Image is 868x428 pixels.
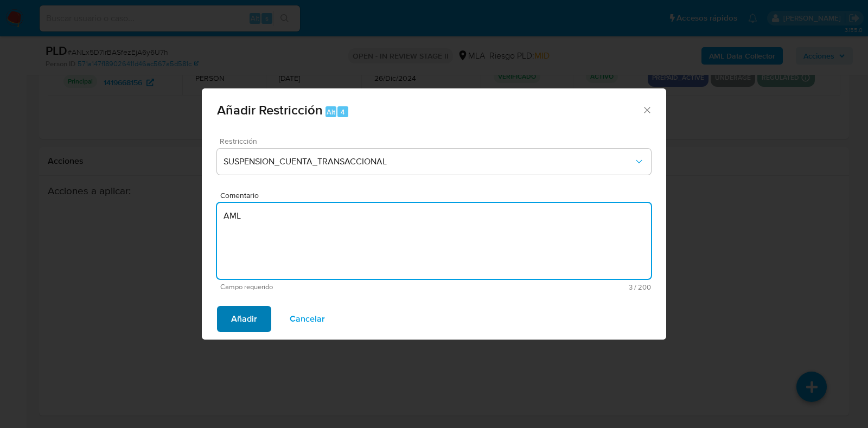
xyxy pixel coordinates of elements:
[341,107,345,117] span: 4
[220,137,654,145] span: Restricción
[231,307,257,331] span: Añadir
[276,306,339,332] button: Cancelar
[436,284,651,291] span: Máximo 200 caracteres
[220,191,654,200] span: Comentario
[217,100,323,119] span: Añadir Restricción
[217,306,271,332] button: Añadir
[217,203,651,279] textarea: AML
[224,156,634,167] span: SUSPENSION_CUENTA_TRANSACCIONAL
[642,105,652,114] button: Cerrar ventana
[290,307,325,331] span: Cancelar
[220,283,436,291] span: Campo requerido
[327,107,335,117] span: Alt
[217,149,651,175] button: Restriction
